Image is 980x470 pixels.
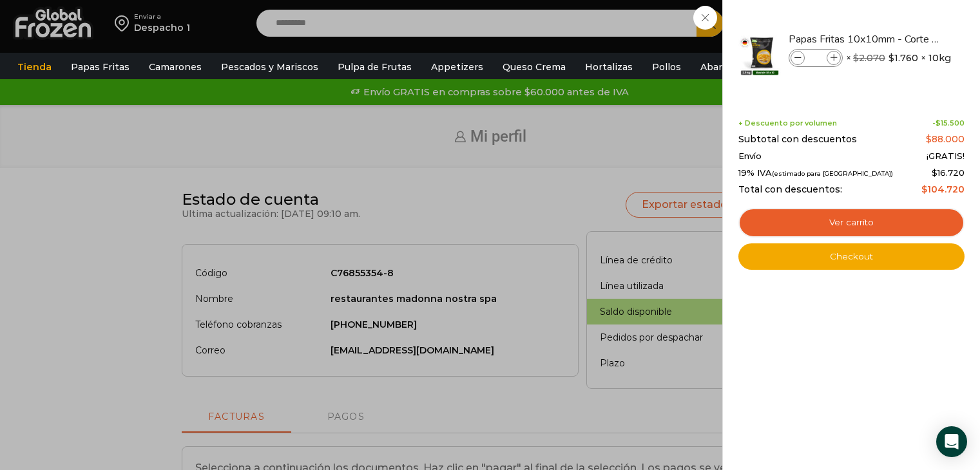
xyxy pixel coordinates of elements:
a: Abarrotes [694,55,754,79]
bdi: 2.070 [853,52,885,64]
span: Envío [738,151,762,162]
a: Papas Fritas [64,55,136,79]
span: $ [932,167,937,178]
bdi: 104.720 [921,183,965,195]
span: $ [936,118,941,127]
a: Ver carrito [738,208,965,238]
span: + Descuento por volumen [738,119,837,127]
span: × × 10kg [846,49,951,67]
div: Open Intercom Messenger [936,426,967,457]
small: (estimado para [GEOGRAPHIC_DATA]) [772,170,893,177]
span: Total con descuentos: [738,184,842,195]
a: Appetizers [425,55,490,79]
bdi: 1.760 [889,52,918,64]
a: Checkout [738,243,965,270]
a: Hortalizas [579,55,639,79]
span: - [932,119,965,127]
a: Pescados y Mariscos [215,55,325,79]
a: Tienda [11,55,58,79]
span: $ [889,52,894,64]
bdi: 15.500 [936,118,965,127]
span: $ [921,183,927,195]
a: Queso Crema [496,55,572,79]
a: Camarones [142,55,208,79]
span: 16.720 [932,167,965,178]
a: Pulpa de Frutas [331,55,418,79]
span: Subtotal con descuentos [738,134,857,145]
a: Pollos [646,55,687,79]
span: $ [853,52,859,64]
span: ¡GRATIS! [927,151,965,162]
a: Papas Fritas 10x10mm - Corte Bastón - Caja 10 kg [789,32,942,46]
input: Product quantity [806,51,825,65]
bdi: 88.000 [926,133,965,145]
span: $ [926,133,932,145]
span: 19% IVA [738,168,893,178]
